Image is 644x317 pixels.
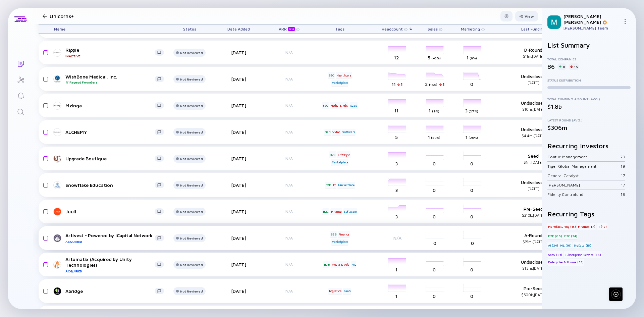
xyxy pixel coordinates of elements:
[331,159,349,166] div: Marketplace
[267,209,311,214] div: N/A
[50,13,74,19] h1: Unicorns+
[577,223,596,230] div: Finance (17)
[65,256,155,273] div: Artomatix (Acquired by Unity Technologies)
[329,151,336,158] div: B2C
[547,78,631,82] div: Status Distribution
[180,210,203,214] div: Not Reviewed
[180,104,203,108] div: Not Reviewed
[382,27,403,32] span: Headcount
[547,259,584,266] div: Enterprise Software (32)
[621,164,625,169] div: 19
[512,179,555,191] div: Undisclosed
[521,27,545,32] span: Last Funding
[220,24,257,33] div: Date Added
[547,103,631,110] div: $1.8b
[350,102,358,109] div: SaaS
[547,41,631,49] h2: List Summary
[220,76,257,82] div: [DATE]
[288,27,295,31] div: beta
[557,63,566,70] div: 0
[512,54,555,58] div: $11m, [DATE]
[620,154,625,159] div: 29
[547,251,563,258] div: SaaS (54)
[573,242,592,249] div: BigData (15)
[512,160,555,164] div: $1m, [DATE]
[49,24,169,33] div: Name
[547,154,620,159] div: Coatue Management
[512,240,555,244] div: $15m, [DATE]
[267,288,311,294] div: N/A
[322,208,329,215] div: B2C
[220,156,257,161] div: [DATE]
[547,97,631,101] div: Total Funding Amount (Avg.)
[512,100,555,111] div: Undisclosed
[428,27,438,32] span: Sales
[512,213,555,217] div: $210k, [DATE]
[8,71,33,87] a: Investor Map
[621,182,625,188] div: 17
[597,223,607,230] div: IT (12)
[512,107,555,111] div: $10m, [DATE]
[65,182,155,188] div: Snowflake Education
[279,27,296,31] div: ARR
[351,261,357,268] div: ML
[65,156,155,161] div: Upgrade Boutique
[515,11,538,21] div: View
[180,236,203,240] div: Not Reviewed
[338,231,350,237] div: Finance
[65,232,155,244] div: Artivest - Powered by iCapital Network
[512,232,555,244] div: A-Round
[220,288,257,294] div: [DATE]
[547,223,576,230] div: Manufacturing (18)
[559,242,572,249] div: ML (16)
[379,228,416,247] div: N/A
[547,242,559,249] div: AI (24)
[512,206,555,217] div: Pre-Seed
[512,134,555,138] div: $4.4m, [DATE]
[563,13,620,25] div: [PERSON_NAME] [PERSON_NAME]
[220,50,257,55] div: [DATE]
[512,153,555,164] div: Seed
[330,231,337,237] div: B2B
[569,63,579,70] div: 16
[267,129,311,135] div: N/A
[343,208,357,215] div: Software
[322,102,329,109] div: B2C
[180,51,203,55] div: Not Reviewed
[267,235,311,241] div: N/A
[220,129,257,135] div: [DATE]
[343,288,351,295] div: SaaS
[547,210,631,218] h2: Recurring Tags
[8,87,33,103] a: Reminders
[512,266,555,270] div: $1.2m, [DATE]
[324,129,331,136] div: B2B
[220,262,257,267] div: [DATE]
[337,151,350,158] div: Lifestyle
[512,47,555,58] div: D-Round
[267,103,311,108] div: N/A
[65,47,155,58] div: Ripple
[180,289,203,293] div: Not Reviewed
[321,24,359,33] div: Tags
[54,47,169,58] a: RippleInactive
[330,208,342,215] div: Finance
[54,232,169,244] a: Artivest - Powered by iCapital NetworkAcquired
[65,129,155,135] div: ALCHEMY
[54,102,169,110] a: Mzinga
[331,239,349,245] div: Marketplace
[547,124,631,131] div: $306m
[341,129,356,136] div: Software
[180,183,203,187] div: Not Reviewed
[512,293,555,297] div: $500k, [DATE]
[54,181,169,189] a: Snowflake Education
[65,240,155,244] div: Acquired
[54,155,169,163] a: Upgrade Boutique
[65,103,155,108] div: Mzinga
[563,232,578,239] div: B2C (24)
[8,103,33,119] a: Search
[180,157,203,161] div: Not Reviewed
[54,287,169,295] a: Abridge
[337,182,355,189] div: Marketplace
[547,142,631,150] h2: Recurring Investors
[564,251,602,258] div: Subscription Service (36)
